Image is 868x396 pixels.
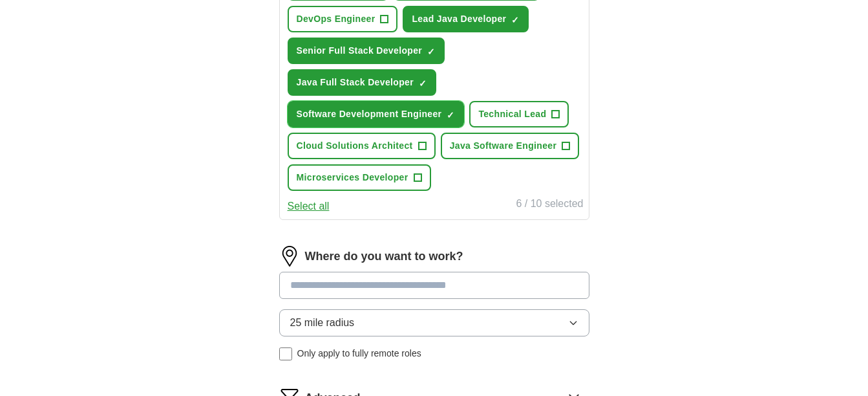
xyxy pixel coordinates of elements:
span: ✓ [447,110,454,120]
span: Microservices Developer [297,171,408,184]
label: Where do you want to work? [305,248,463,265]
span: Only apply to fully remote roles [297,347,421,360]
button: Java Full Stack Developer✓ [288,69,437,96]
button: 25 mile radius [279,309,589,336]
span: Senior Full Stack Developer [297,44,423,58]
span: Java Full Stack Developer [297,76,414,89]
span: Software Development Engineer [297,107,442,121]
span: Cloud Solutions Architect [297,139,413,153]
input: Only apply to fully remote roles [279,347,292,360]
button: Java Software Engineer [441,133,580,159]
img: location.png [279,246,300,267]
button: Software Development Engineer✓ [288,101,465,127]
button: Technical Lead [469,101,569,127]
span: ✓ [511,15,519,25]
span: Lead Java Developer [412,12,506,26]
div: 6 / 10 selected [516,196,583,214]
span: Java Software Engineer [450,139,557,153]
span: ✓ [419,78,427,89]
button: Cloud Solutions Architect [288,133,436,159]
span: DevOps Engineer [297,12,376,26]
span: ✓ [427,47,435,57]
button: DevOps Engineer [288,6,398,32]
button: Senior Full Stack Developer✓ [288,38,445,64]
button: Select all [288,199,330,214]
button: Lead Java Developer✓ [403,6,529,32]
span: 25 mile radius [290,315,355,331]
button: Microservices Developer [288,164,431,191]
span: Technical Lead [478,107,546,121]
